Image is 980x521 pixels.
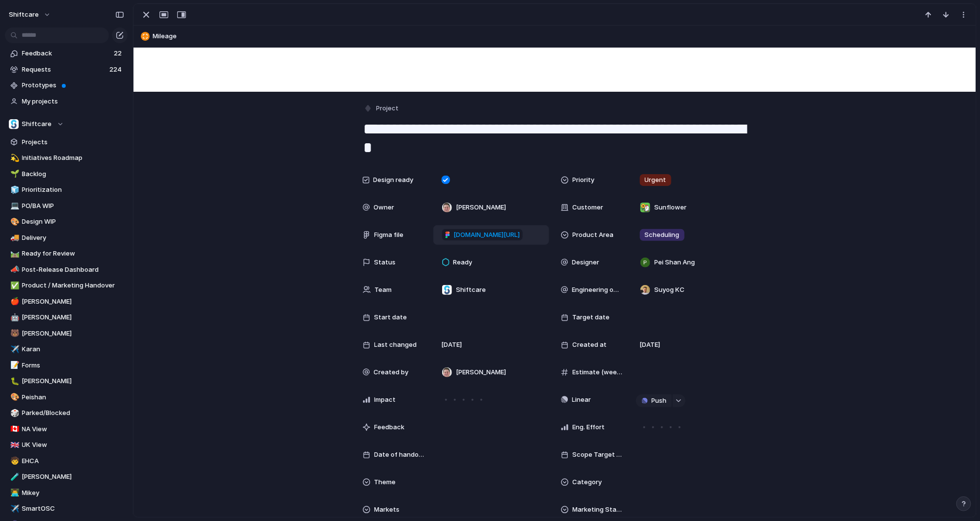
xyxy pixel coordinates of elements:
[5,78,128,93] a: Prototypes
[22,265,124,275] span: Post-Release Dashboard
[374,505,400,515] span: Markets
[9,281,19,290] button: ✅
[9,344,19,354] button: ✈️
[573,175,595,185] span: Priority
[10,232,17,243] div: 🚚
[9,392,19,402] button: 🎨
[453,258,472,267] span: Ready
[373,175,414,185] span: Design ready
[573,367,624,377] span: Estimate (weeks)
[5,454,128,469] a: 🧒EHCA
[5,374,128,389] a: 🐛[PERSON_NAME]
[9,297,19,307] button: 🍎
[374,477,396,487] span: Theme
[22,97,124,106] span: My projects
[10,296,17,307] div: 🍎
[10,168,17,180] div: 🌱
[9,249,19,259] button: 🛤️
[374,395,396,405] span: Impact
[5,294,128,309] a: 🍎[PERSON_NAME]
[5,151,128,165] div: 💫Initiatives Roadmap
[5,167,128,182] a: 🌱Backlog
[22,233,124,243] span: Delivery
[22,392,124,402] span: Peishan
[10,408,17,419] div: 🎲
[5,406,128,420] a: 🎲Parked/Blocked
[9,361,19,370] button: 📝
[645,175,666,185] span: Urgent
[573,422,605,432] span: Eng. Effort
[374,340,417,350] span: Last changed
[9,169,19,179] button: 🌱
[640,340,661,350] span: [DATE]
[10,503,17,515] div: ✈️
[22,217,124,227] span: Design WIP
[5,342,128,357] a: ✈️Karan
[5,469,128,484] a: 🧪[PERSON_NAME]
[9,472,19,482] button: 🧪
[22,281,124,290] span: Product / Marketing Handover
[573,340,607,350] span: Created at
[655,258,695,267] span: Pei Shan Ang
[10,360,17,371] div: 📝
[114,49,124,58] span: 22
[5,326,128,341] a: 🐻[PERSON_NAME]
[153,31,972,41] span: Mileage
[10,376,17,387] div: 🐛
[10,328,17,339] div: 🐻
[645,230,680,240] span: Scheduling
[374,313,407,322] span: Start date
[454,230,520,240] span: [DOMAIN_NAME][URL]
[10,153,17,164] div: 💫
[5,310,128,325] a: 🤖[PERSON_NAME]
[572,285,624,295] span: Engineering owner
[573,505,624,515] span: Marketing Status
[655,285,685,295] span: Suyog KC
[572,395,591,405] span: Linear
[109,65,124,75] span: 224
[5,390,128,405] a: 🎨Peishan
[5,62,128,77] a: Requests224
[22,80,124,90] span: Prototypes
[22,313,124,322] span: [PERSON_NAME]
[22,456,124,466] span: EHCA
[22,376,124,386] span: [PERSON_NAME]
[10,312,17,323] div: 🤖
[456,367,506,377] span: [PERSON_NAME]
[573,230,614,240] span: Product Area
[652,396,667,406] span: Push
[5,262,128,277] div: 📣Post-Release Dashboard
[573,313,610,322] span: Target date
[22,344,124,354] span: Karan
[9,424,19,434] button: 🇨🇦
[22,65,106,75] span: Requests
[9,185,19,195] button: 🧊
[5,486,128,500] div: 👨‍💻Mikey
[22,488,124,498] span: Mikey
[10,200,17,211] div: 💻
[375,285,392,295] span: Team
[442,340,462,350] span: [DATE]
[572,258,600,267] span: Designer
[374,258,396,267] span: Status
[10,423,17,435] div: 🇨🇦
[442,229,523,241] a: [DOMAIN_NAME][URL]
[9,201,19,211] button: 💻
[10,455,17,467] div: 🧒
[9,313,19,322] button: 🤖
[5,231,128,245] a: 🚚Delivery
[22,361,124,370] span: Forms
[10,184,17,196] div: 🧊
[374,450,425,460] span: Date of handover
[22,169,124,179] span: Backlog
[10,248,17,260] div: 🛤️
[9,265,19,275] button: 📣
[5,135,128,150] a: Projects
